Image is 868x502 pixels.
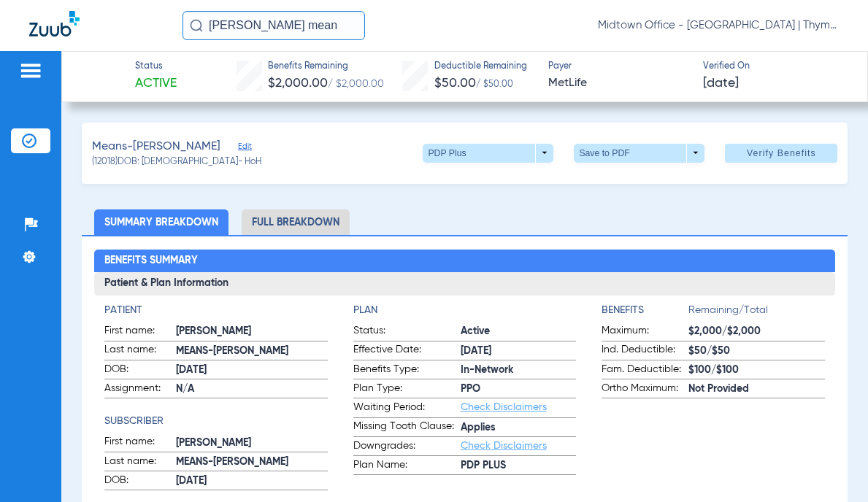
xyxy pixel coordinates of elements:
[104,473,176,490] span: DOB:
[725,144,837,163] button: Verify Benefits
[92,156,261,169] span: (12018) DOB: [DEMOGRAPHIC_DATA] - HoH
[461,420,577,436] span: Applies
[353,419,461,436] span: Missing Tooth Clause:
[353,323,461,341] span: Status:
[461,363,577,378] span: In-Network
[461,344,577,359] span: [DATE]
[268,61,384,74] span: Benefits Remaining
[190,19,203,32] img: Search Icon
[353,303,577,318] h4: Plan
[461,441,547,451] a: Check Disclaimers
[602,323,688,341] span: Maximum:
[598,18,839,33] span: Midtown Office - [GEOGRAPHIC_DATA] | Thyme Dental Care
[29,11,80,36] img: Zuub Logo
[176,382,328,397] span: N/A
[461,458,577,474] span: PDP PLUS
[268,77,328,90] span: $2,000.00
[461,402,547,412] a: Check Disclaimers
[476,80,513,89] span: / $50.00
[602,362,688,379] span: Fam. Deductible:
[328,79,384,89] span: / $2,000.00
[353,381,461,398] span: Plan Type:
[434,77,476,90] span: $50.00
[423,144,553,163] button: PDP Plus
[176,474,328,489] span: [DATE]
[574,144,704,163] button: Save to PDF
[104,414,328,429] h4: Subscriber
[688,363,825,378] span: $100/$100
[602,381,688,398] span: Ortho Maximum:
[602,303,688,318] h4: Benefits
[602,342,688,360] span: Ind. Deductible:
[688,382,825,397] span: Not Provided
[92,138,220,156] span: Means-[PERSON_NAME]
[602,303,688,323] app-breakdown-title: Benefits
[19,62,42,80] img: hamburger-icon
[548,61,690,74] span: Payer
[461,382,577,397] span: PPO
[104,362,176,379] span: DOB:
[353,342,461,360] span: Effective Date:
[104,342,176,360] span: Last name:
[353,362,461,379] span: Benefits Type:
[104,323,176,341] span: First name:
[703,61,845,74] span: Verified On
[94,272,835,296] h3: Patient & Plan Information
[94,209,228,235] li: Summary Breakdown
[548,74,690,93] span: MetLife
[688,324,825,339] span: $2,000/$2,000
[703,74,739,93] span: [DATE]
[461,324,577,339] span: Active
[353,457,461,475] span: Plan Name:
[94,250,835,273] h2: Benefits Summary
[688,344,825,359] span: $50/$50
[176,363,328,378] span: [DATE]
[434,61,527,74] span: Deductible Remaining
[104,381,176,398] span: Assignment:
[104,303,328,318] h4: Patient
[238,142,251,155] span: Edit
[242,209,350,235] li: Full Breakdown
[183,11,365,40] input: Search for patients
[104,454,176,471] span: Last name:
[353,400,461,417] span: Waiting Period:
[747,147,816,159] span: Verify Benefits
[135,61,177,74] span: Status
[176,436,328,451] span: [PERSON_NAME]
[176,324,328,339] span: [PERSON_NAME]
[688,303,825,323] span: Remaining/Total
[104,434,176,452] span: First name:
[176,344,328,359] span: MEANS-[PERSON_NAME]
[353,439,461,456] span: Downgrades:
[135,74,177,93] span: Active
[176,455,328,470] span: MEANS-[PERSON_NAME]
[795,432,868,502] iframe: Chat Widget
